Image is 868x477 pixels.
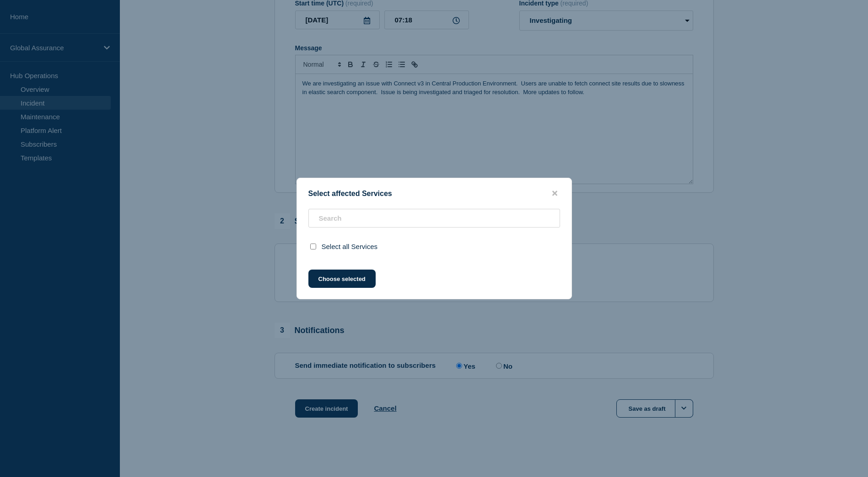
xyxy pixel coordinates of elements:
[322,243,378,250] span: Select all Services
[310,244,316,249] input: select all checkbox
[550,189,560,198] button: close button
[297,189,571,198] div: Select affected Services
[308,209,560,228] input: Search
[308,270,376,288] button: Choose selected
